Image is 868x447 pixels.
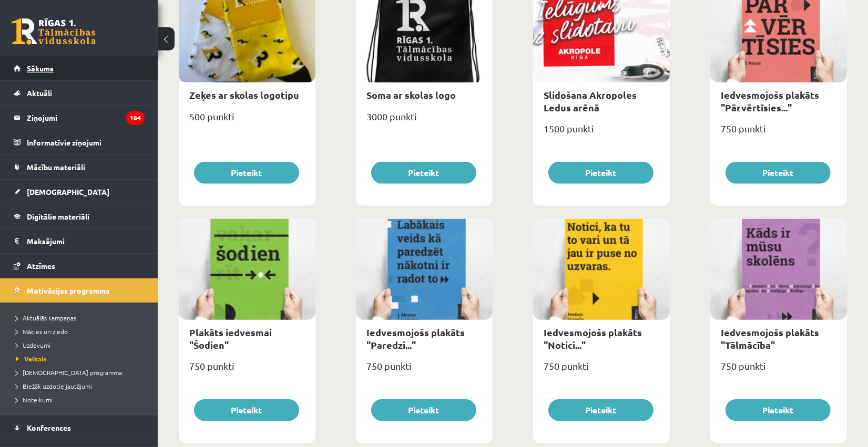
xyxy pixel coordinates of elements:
span: Uzdevumi [16,341,50,349]
span: Biežāk uzdotie jautājumi [16,382,92,390]
span: Aktuāli [27,88,52,98]
button: Pieteikt [548,162,653,184]
span: Noteikumi [16,396,53,404]
div: 750 punkti [710,357,847,383]
a: Uzdevumi [16,340,147,350]
legend: Ziņojumi [27,106,145,130]
button: Pieteikt [194,399,299,421]
button: Pieteikt [194,162,299,184]
a: Iedvesmojošs plakāts "Paredzi..." [366,326,465,350]
a: Atzīmes [14,254,145,278]
span: Sākums [27,64,54,73]
span: [DEMOGRAPHIC_DATA] [27,187,109,196]
a: Iedvesmojošs plakāts "Notici..." [544,326,642,350]
a: Aktuāli [14,81,145,105]
a: Aktuālās kampaņas [16,313,147,323]
button: Pieteikt [371,399,476,421]
i: 184 [126,111,145,125]
span: Digitālie materiāli [27,212,89,221]
a: [DEMOGRAPHIC_DATA] [14,180,145,204]
a: [DEMOGRAPHIC_DATA] programma [16,368,147,377]
a: Veikals [16,354,147,363]
button: Pieteikt [371,162,476,184]
a: Noteikumi [16,395,147,404]
span: Atzīmes [27,261,55,271]
a: Iedvesmojošs plakāts "Pārvērtīsies..." [721,89,819,113]
a: Zeķes ar skolas logotipu [189,89,299,101]
a: Rīgas 1. Tālmācības vidusskola [12,18,96,45]
span: Konferences [27,423,71,432]
a: Mācies un ziedo [16,327,147,336]
a: Motivācijas programma [14,278,145,303]
div: 500 punkti [179,108,315,134]
a: Soma ar skolas logo [366,89,456,101]
span: Veikals [16,355,47,363]
span: Mācību materiāli [27,162,85,172]
button: Pieteikt [726,399,831,421]
a: Digitālie materiāli [14,204,145,228]
legend: Informatīvie ziņojumi [27,130,145,154]
button: Pieteikt [726,162,831,184]
a: Plakāts iedvesmai "Šodien" [189,326,272,350]
a: Iedvesmojošs plakāts "Tālmācība" [721,326,819,350]
a: Biežāk uzdotie jautājumi [16,381,147,391]
a: Maksājumi [14,229,145,253]
div: 750 punkti [533,357,670,383]
div: 750 punkti [356,357,493,383]
a: Slidošana Akropoles Ledus arēnā [544,89,637,113]
span: Motivācijas programma [27,286,110,295]
button: Pieteikt [548,399,653,421]
span: Mācies un ziedo [16,327,68,336]
div: 1500 punkti [533,120,670,146]
div: 3000 punkti [356,108,493,134]
a: Sākums [14,56,145,80]
a: Ziņojumi184 [14,106,145,130]
div: 750 punkti [179,357,315,383]
legend: Maksājumi [27,229,145,253]
a: Mācību materiāli [14,155,145,179]
a: Informatīvie ziņojumi [14,130,145,154]
span: Aktuālās kampaņas [16,314,76,322]
div: 750 punkti [710,120,847,146]
a: Konferences [14,415,145,440]
span: [DEMOGRAPHIC_DATA] programma [16,368,122,377]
